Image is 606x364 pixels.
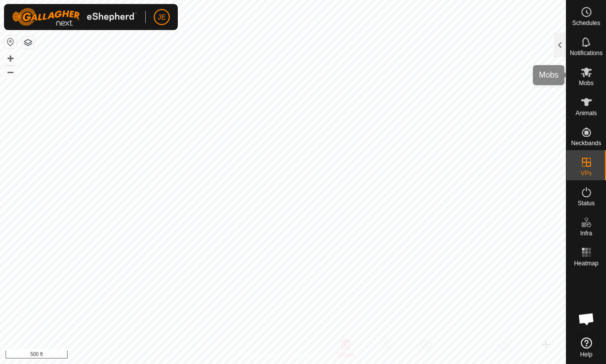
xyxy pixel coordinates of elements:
[566,333,606,361] a: Help
[580,351,592,357] span: Help
[575,110,597,116] span: Animals
[5,66,17,78] button: –
[243,351,281,360] a: Privacy Policy
[293,351,323,360] a: Contact Us
[579,80,593,86] span: Mobs
[571,140,601,146] span: Neckbands
[12,8,137,26] img: Gallagher Logo
[571,304,601,334] div: Open chat
[570,50,602,56] span: Notifications
[574,260,598,266] span: Heatmap
[158,12,166,23] span: JE
[580,170,591,176] span: VPs
[580,230,592,236] span: Infra
[577,200,594,206] span: Status
[5,53,17,65] button: +
[5,36,17,48] button: Reset Map
[572,20,600,26] span: Schedules
[22,37,34,49] button: Map Layers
